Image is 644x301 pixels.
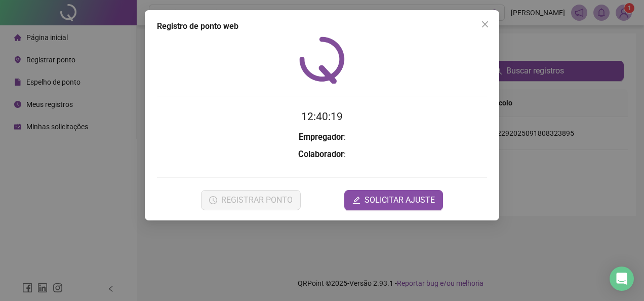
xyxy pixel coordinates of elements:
[298,149,344,159] strong: Colaborador
[365,194,435,206] span: SOLICITAR AJUSTE
[610,267,634,291] div: Open Intercom Messenger
[301,110,343,123] time: 12:40:19
[299,36,345,84] img: QRPoint
[157,148,487,161] h3: :
[157,20,487,32] div: Registro de ponto web
[481,20,489,28] span: close
[477,16,493,32] button: Close
[299,132,344,142] strong: Empregador
[201,190,301,210] button: REGISTRAR PONTO
[344,190,443,210] button: editSOLICITAR AJUSTE
[352,196,360,204] span: edit
[157,131,487,144] h3: :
